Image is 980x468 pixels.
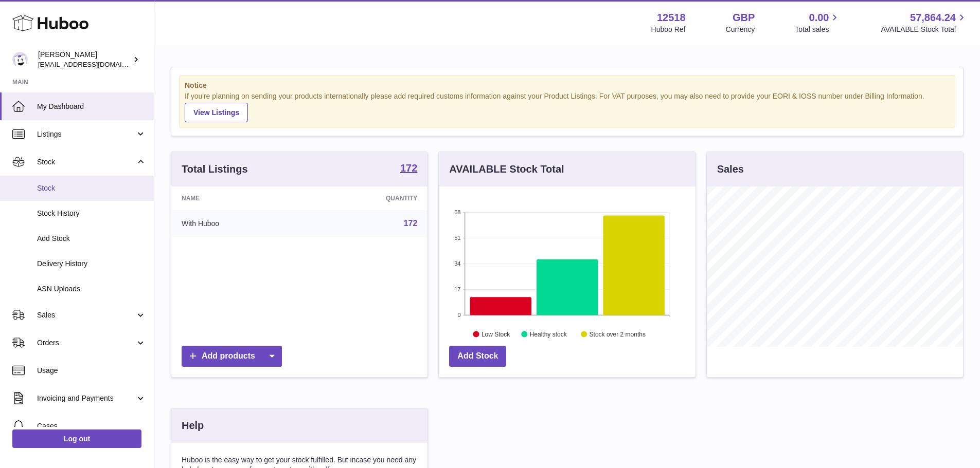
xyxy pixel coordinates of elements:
[733,11,755,25] strong: GBP
[37,157,135,167] span: Stock
[404,219,418,228] a: 172
[458,312,461,318] text: 0
[182,162,248,176] h3: Total Listings
[449,346,506,367] a: Add Stock
[455,286,461,292] text: 17
[717,162,744,176] h3: Sales
[37,421,146,431] span: Cases
[910,11,956,25] span: 57,864.24
[38,60,151,68] span: [EMAIL_ADDRESS][DOMAIN_NAME]
[809,11,829,25] span: 0.00
[37,183,146,193] span: Stock
[530,330,567,338] text: Healthy stock
[185,91,950,122] div: If you're planning on sending your products internationally please add required customs informati...
[657,11,686,25] strong: 12518
[37,129,135,139] span: Listings
[37,284,146,294] span: ASN Uploads
[37,394,135,403] span: Invoicing and Payments
[482,330,510,338] text: Low Stock
[881,25,968,34] span: AVAILABLE Stock Total
[38,50,131,69] div: [PERSON_NAME]
[795,25,841,34] span: Total sales
[400,163,417,175] a: 172
[182,419,204,433] h3: Help
[182,346,282,367] a: Add products
[651,25,686,34] div: Huboo Ref
[185,81,950,90] strong: Notice
[37,338,135,348] span: Orders
[307,186,427,210] th: Quantity
[726,25,755,34] div: Currency
[795,11,841,34] a: 0.00 Total sales
[881,11,968,34] a: 57,864.24 AVAILABLE Stock Total
[449,162,564,176] h3: AVAILABLE Stock Total
[590,330,646,338] text: Stock over 2 months
[37,102,146,111] span: My Dashboard
[171,186,307,210] th: Name
[455,235,461,241] text: 51
[12,52,28,67] img: internalAdmin-12518@internal.huboo.com
[455,260,461,267] text: 34
[400,163,417,173] strong: 172
[185,103,248,122] a: View Listings
[37,259,146,269] span: Delivery History
[455,209,461,215] text: 68
[37,234,146,244] span: Add Stock
[37,209,146,218] span: Stock History
[12,429,141,448] a: Log out
[37,310,135,320] span: Sales
[171,210,307,237] td: With Huboo
[37,366,146,376] span: Usage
